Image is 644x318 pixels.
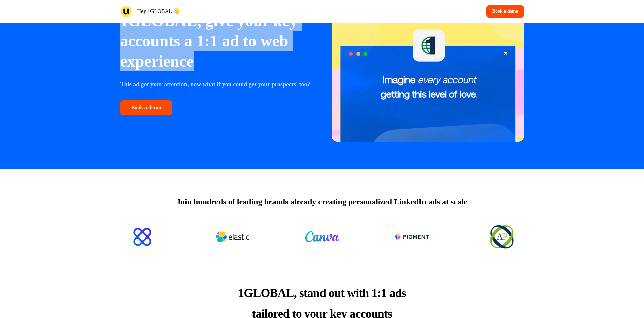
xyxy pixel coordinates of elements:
p: 1GLOBAL, give your key accounts a 1:1 ad to web experience [120,11,313,71]
p: Hey 1GLOBAL 👋 [137,7,180,15]
button: Book a demo [486,5,524,18]
button: Book a demo [120,100,172,115]
p: Join hundreds of leading brands already creating personalized LinkedIn ads at scale [177,196,467,208]
strong: This ad got your attention, now what if you could get your prospects' too? [120,81,310,88]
